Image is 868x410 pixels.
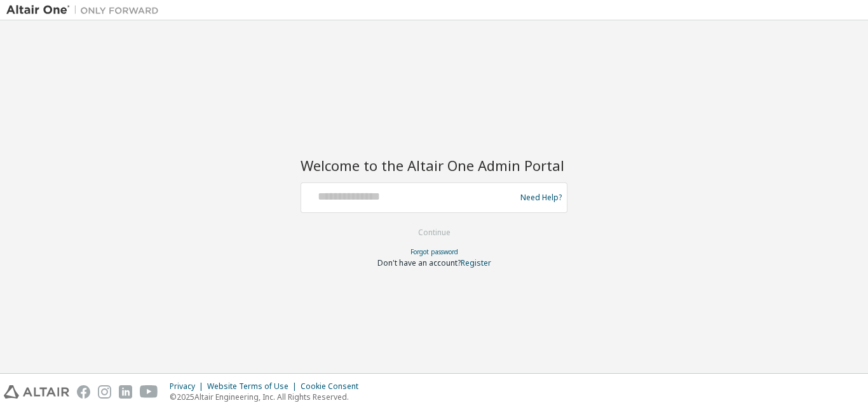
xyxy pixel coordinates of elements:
[4,385,69,399] img: altair_logo.svg
[77,385,90,399] img: facebook.svg
[410,247,458,256] a: Forgot password
[170,392,366,402] p: © 2025 Altair Engineering, Inc. All Rights Reserved.
[119,385,132,399] img: linkedin.svg
[207,381,301,392] div: Website Terms of Use
[170,381,207,392] div: Privacy
[6,4,165,17] img: Altair One
[520,197,562,198] a: Need Help?
[301,381,366,392] div: Cookie Consent
[461,257,491,268] a: Register
[377,257,461,268] span: Don't have an account?
[98,385,111,399] img: instagram.svg
[301,156,567,174] h2: Welcome to the Altair One Admin Portal
[140,385,158,399] img: youtube.svg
